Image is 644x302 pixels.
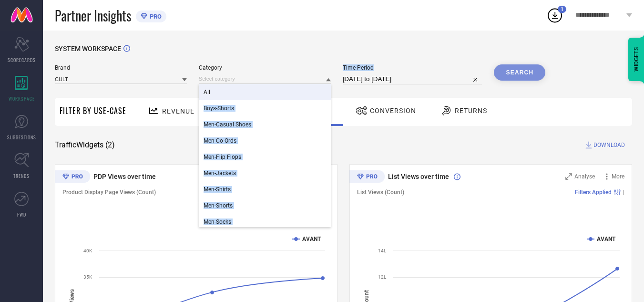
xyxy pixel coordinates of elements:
span: FWD [17,211,26,218]
span: TRENDS [13,172,30,179]
span: Filter By Use-Case [60,105,126,116]
span: More [612,173,624,180]
span: Returns [455,107,487,115]
span: Boys-Shorts [204,105,234,112]
span: 1 [561,6,563,12]
div: Boys-Shorts [199,100,331,116]
span: Product Display Page Views (Count) [62,189,156,196]
input: Select category [199,74,331,84]
div: All [199,84,331,100]
span: Men-Shirts [204,186,231,193]
span: Men-Flip Flops [204,154,241,160]
span: Men-Jackets [204,170,236,177]
div: Premium [349,170,385,185]
span: Men-Shorts [204,202,233,209]
span: Time Period [343,64,482,71]
text: 40K [83,248,92,253]
span: Analyse [574,173,595,180]
div: Men-Shorts [199,198,331,214]
div: Men-Casual Shoes [199,116,331,133]
span: SUGGESTIONS [7,134,36,141]
span: Men-Socks [204,219,231,225]
div: Men-Jackets [199,165,331,181]
span: SCORECARDS [8,56,36,63]
div: Men-Shirts [199,181,331,198]
input: Select time period [343,73,482,85]
text: AVANT [302,236,321,242]
span: List Views over time [388,173,449,180]
span: Category [199,64,331,71]
span: Brand [55,64,187,71]
span: SYSTEM WORKSPACE [55,45,121,52]
span: PDP Views over time [93,173,156,180]
text: AVANT [597,236,616,242]
span: Men-Casual Shoes [204,121,251,128]
text: 35K [83,274,92,280]
span: All [204,89,210,95]
text: 12L [378,274,387,280]
span: PRO [147,13,162,20]
div: Men-Flip Flops [199,149,331,165]
span: Partner Insights [55,6,131,25]
div: Open download list [546,7,563,24]
div: Men-Co-Ords [199,133,331,149]
span: WORKSPACE [9,95,35,102]
span: Men-Co-Ords [204,137,236,144]
svg: Zoom [565,173,572,180]
div: Premium [55,170,90,185]
span: Revenue [162,107,194,115]
span: Conversion [370,107,416,115]
text: 14L [378,248,387,253]
span: List Views (Count) [357,189,404,196]
span: | [623,189,624,196]
span: DOWNLOAD [593,140,625,150]
span: Traffic Widgets ( 2 ) [55,140,115,150]
div: Men-Socks [199,214,331,230]
span: Filters Applied [575,189,612,196]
